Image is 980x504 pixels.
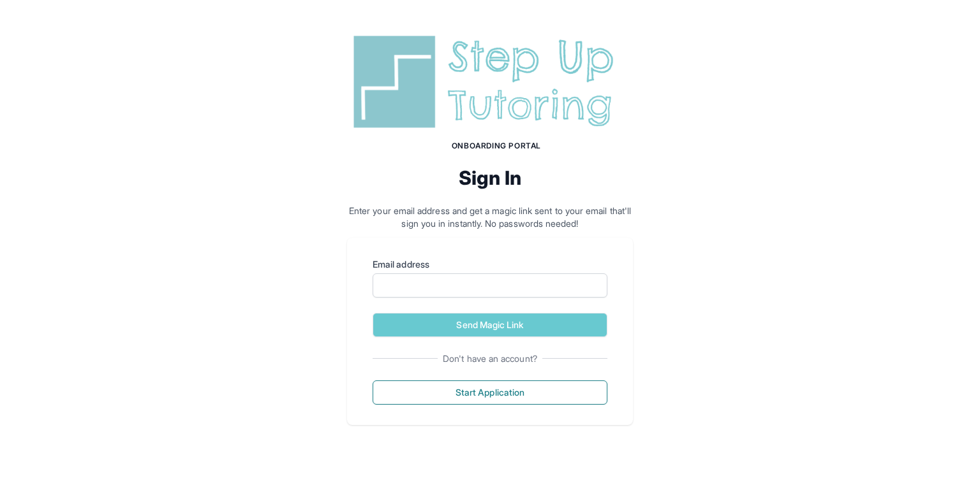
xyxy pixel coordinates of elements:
[373,313,607,337] button: Send Magic Link
[347,31,633,133] img: Step Up Tutoring horizontal logo
[373,258,607,271] label: Email address
[360,141,633,151] h1: Onboarding Portal
[347,166,633,189] h2: Sign In
[347,205,633,230] p: Enter your email address and get a magic link sent to your email that'll sign you in instantly. N...
[438,352,542,365] span: Don't have an account?
[373,380,607,405] button: Start Application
